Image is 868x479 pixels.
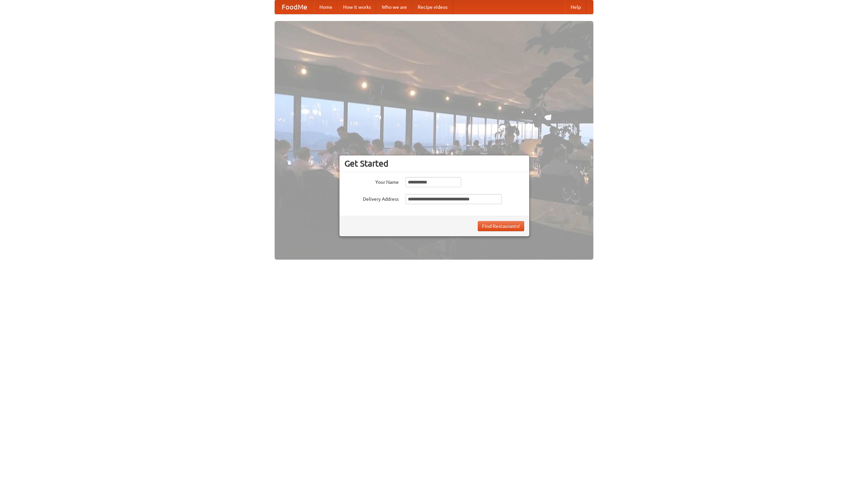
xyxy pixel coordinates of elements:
a: Home [314,0,338,14]
h3: Get Started [344,158,524,169]
a: Help [565,0,586,14]
a: Who we are [376,0,412,14]
a: How it works [338,0,376,14]
label: Your Name [344,177,399,186]
label: Delivery Address [344,194,399,202]
button: Find Restaurants! [478,221,524,231]
a: Recipe videos [412,0,453,14]
a: FoodMe [275,0,314,14]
